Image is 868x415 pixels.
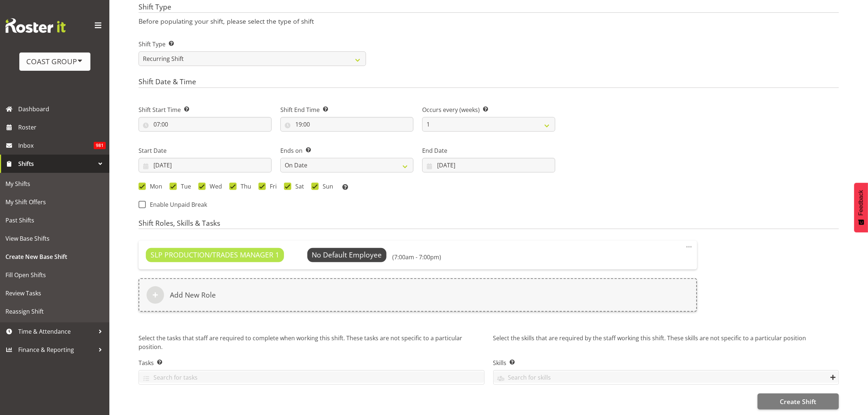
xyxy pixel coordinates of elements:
[2,284,108,302] a: Review Tasks
[5,18,66,33] img: Rosterit website logo
[206,183,222,190] span: Wed
[139,219,839,229] h4: Shift Roles, Skills & Tasks
[146,201,207,208] span: Enable Unpaid Break
[2,302,108,321] a: Reassign Shift
[18,344,95,355] span: Finance & Reporting
[422,158,555,172] input: Click to select...
[2,229,108,248] a: View Base Shifts
[266,183,277,190] span: Fri
[2,175,108,193] a: My Shifts
[170,291,216,299] h6: Add New Role
[291,183,304,190] span: Sat
[5,178,104,189] span: My Shifts
[5,197,104,207] span: My Shift Offers
[493,334,839,353] p: Select the skills that are required by the staff working this shift. These skills are not specifi...
[151,250,279,260] span: SLP PRODUCTION/TRADES MANAGER 1
[18,140,94,151] span: Inbox
[139,146,272,155] label: Start Date
[177,183,191,190] span: Tue
[139,40,366,49] label: Shift Type
[139,117,272,132] input: Click to select...
[139,17,839,25] p: Before populating your shift, please select the type of shift
[5,233,104,244] span: View Base Shifts
[18,326,95,337] span: Time & Attendance
[5,251,104,262] span: Create New Base Shift
[280,117,413,132] input: Click to select...
[5,288,104,299] span: Review Tasks
[5,306,104,317] span: Reassign Shift
[780,397,816,406] span: Create Shift
[139,334,484,353] p: Select the tasks that staff are required to complete when working this shift. These tasks are not...
[280,105,413,114] label: Shift End Time
[237,183,251,190] span: Thu
[2,248,108,266] a: Create New Base Shift
[2,211,108,229] a: Past Shifts
[493,358,839,367] label: Skills
[94,142,106,149] span: 981
[2,193,108,211] a: My Shift Offers
[5,215,104,226] span: Past Shifts
[139,3,839,13] h4: Shift Type
[392,253,441,261] h6: (7:00am - 7:00pm)
[139,372,484,383] input: Search for tasks
[18,122,106,133] span: Roster
[139,78,839,88] h4: Shift Date & Time
[319,183,333,190] span: Sun
[280,146,413,155] label: Ends on
[422,105,555,114] label: Occurs every (weeks)
[422,146,555,155] label: End Date
[312,250,382,260] span: No Default Employee
[758,393,839,410] button: Create Shift
[139,158,272,172] input: Click to select...
[858,190,864,216] span: Feedback
[18,158,95,169] span: Shifts
[5,269,104,280] span: Fill Open Shifts
[139,105,272,114] label: Shift Start Time
[2,266,108,284] a: Fill Open Shifts
[27,56,83,67] div: COAST GROUP
[494,372,839,383] input: Search for skills
[146,183,162,190] span: Mon
[139,358,484,367] label: Tasks
[18,104,106,115] span: Dashboard
[854,183,868,232] button: Feedback - Show survey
